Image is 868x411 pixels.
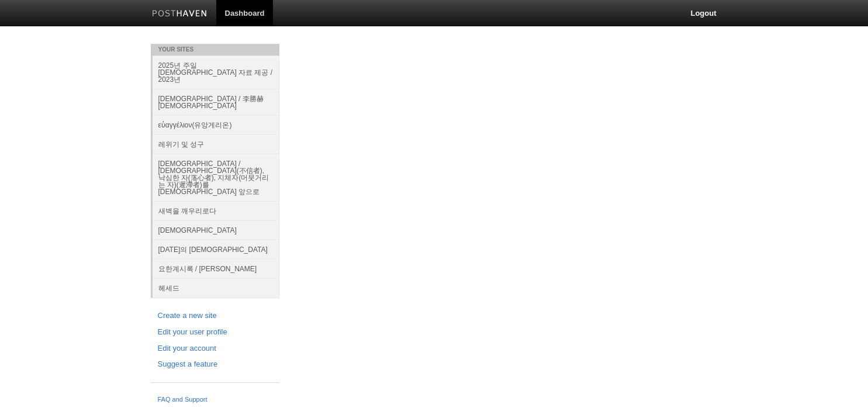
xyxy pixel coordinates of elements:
a: [DEMOGRAPHIC_DATA] / [DEMOGRAPHIC_DATA](不信者), 낙심한 자(落心者), 지체자(머뭇거리는 자)(遲滯者)를 [DEMOGRAPHIC_DATA] 앞으로 [153,154,279,201]
a: Suggest a feature [158,358,272,371]
a: εὐαγγέλιον(유앙게리온) [153,115,279,134]
a: [DEMOGRAPHIC_DATA] [153,220,279,240]
a: [DATE]의 [DEMOGRAPHIC_DATA] [153,240,279,259]
li: Your Sites [151,44,279,56]
a: Edit your user profile [158,326,272,339]
img: Posthaven-bar [152,10,208,19]
a: Create a new site [158,310,272,322]
a: [DEMOGRAPHIC_DATA] / 李勝赫[DEMOGRAPHIC_DATA] [153,89,279,115]
a: 새벽을 깨우리로다 [153,201,279,220]
a: Edit your account [158,343,272,355]
a: 2025년 주일 [DEMOGRAPHIC_DATA] 자료 제공 / 2023년 [153,56,279,89]
a: 헤세드 [153,278,279,298]
a: FAQ and Support [158,395,272,405]
a: 레위기 및 성구 [153,134,279,154]
a: 요한계시록 / [PERSON_NAME] [153,259,279,278]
